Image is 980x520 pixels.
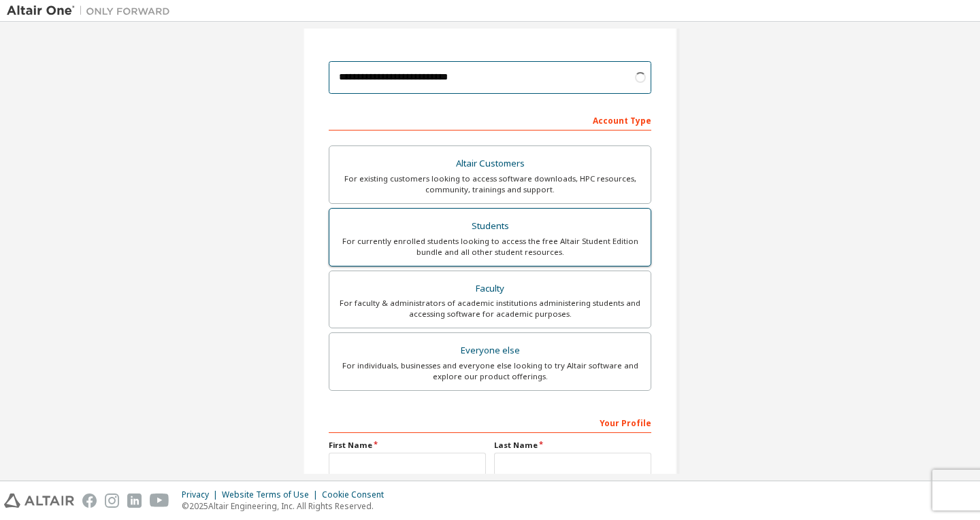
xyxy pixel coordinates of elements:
div: Altair Customers [338,154,642,173]
img: altair_logo.svg [4,493,74,508]
div: For existing customers looking to access software downloads, HPC resources, community, trainings ... [338,173,642,195]
div: Account Type [329,109,651,131]
div: For faculty & administrators of academic institutions administering students and accessing softwa... [338,298,642,319]
img: Altair One [7,4,177,18]
div: Everyone else [338,341,642,360]
img: youtube.svg [150,493,169,508]
div: Faculty [338,279,642,298]
img: linkedin.svg [127,493,142,508]
div: Cookie Consent [322,489,392,500]
p: © 2025 Altair Engineering, Inc. All Rights Reserved. [182,500,392,512]
div: For currently enrolled students looking to access the free Altair Student Edition bundle and all ... [338,236,642,258]
div: Website Terms of Use [222,489,322,500]
div: Privacy [182,489,222,500]
img: instagram.svg [105,493,119,508]
label: First Name [329,440,486,451]
div: Your Profile [329,411,651,433]
label: Last Name [494,440,651,451]
div: For individuals, businesses and everyone else looking to try Altair software and explore our prod... [338,360,642,382]
div: Students [338,217,642,236]
img: facebook.svg [82,493,97,508]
